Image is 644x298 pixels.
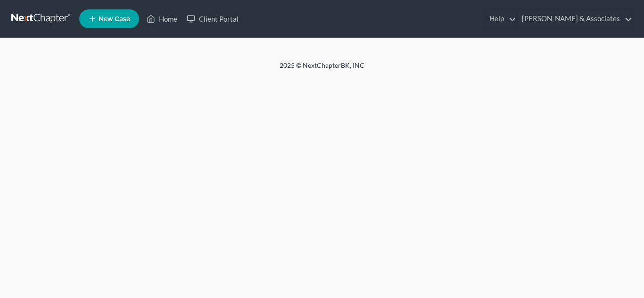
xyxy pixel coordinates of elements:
new-legal-case-button: New Case [79,9,139,28]
a: Help [485,10,516,27]
a: Home [142,10,182,27]
a: [PERSON_NAME] & Associates [517,10,632,27]
div: 2025 © NextChapterBK, INC [53,61,591,78]
a: Client Portal [182,10,243,27]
